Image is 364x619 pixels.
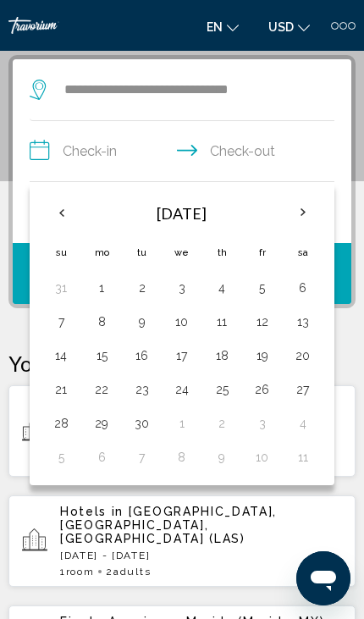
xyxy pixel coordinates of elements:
[131,445,152,469] button: Day 7
[50,310,73,334] button: Day 7
[131,412,152,435] button: Day 30
[91,378,113,401] button: Day 22
[212,445,233,469] button: Day 9
[291,378,314,401] button: Day 27
[50,344,73,368] button: Day 14
[50,412,73,435] button: Day 28
[50,378,73,401] button: Day 21
[207,20,223,34] span: en
[60,566,94,578] span: 1
[91,310,113,334] button: Day 8
[212,276,233,300] button: Day 4
[212,412,233,435] button: Day 2
[82,193,283,234] th: [DATE]
[291,310,314,334] button: Day 13
[291,412,314,435] button: Day 4
[91,445,113,469] button: Day 6
[131,378,152,401] button: Day 23
[13,182,351,243] button: Travelers: 2 adults, 0 children
[8,17,174,34] a: Travorium
[8,351,356,376] p: Your Recent Searches
[91,276,113,300] button: Day 1
[284,193,322,232] button: Next month
[171,344,192,368] button: Day 17
[171,276,192,300] button: Day 3
[8,495,356,588] button: Hotels in [GEOGRAPHIC_DATA], [GEOGRAPHIC_DATA], [GEOGRAPHIC_DATA] (LAS)[DATE] - [DATE]1Room2Adults
[60,505,124,518] span: Hotels in
[91,412,113,435] button: Day 29
[212,310,233,334] button: Day 11
[296,551,350,605] iframe: Кнопка для запуску вікна повідомлень
[171,412,192,435] button: Day 1
[50,276,73,300] button: Day 31
[212,344,233,368] button: Day 18
[251,276,273,300] button: Day 5
[113,566,151,578] span: Adults
[198,14,247,39] button: Change language
[171,378,192,401] button: Day 24
[131,344,152,368] button: Day 16
[291,445,314,469] button: Day 11
[30,121,334,182] button: Check in and out dates
[251,412,273,435] button: Day 3
[8,384,356,478] button: Hotels in [GEOGRAPHIC_DATA], [GEOGRAPHIC_DATA], [GEOGRAPHIC_DATA] (CHI)[DATE] - [DATE]1Room2Adults
[251,445,273,469] button: Day 10
[251,310,273,334] button: Day 12
[251,344,273,368] button: Day 19
[60,505,277,545] span: [GEOGRAPHIC_DATA], [GEOGRAPHIC_DATA], [GEOGRAPHIC_DATA] (LAS)
[91,344,113,368] button: Day 15
[268,20,294,34] span: USD
[171,445,192,469] button: Day 8
[212,378,233,401] button: Day 25
[171,310,192,334] button: Day 10
[60,550,342,561] p: [DATE] - [DATE]
[131,310,152,334] button: Day 9
[66,566,95,578] span: Room
[291,344,314,368] button: Day 20
[42,193,80,232] button: Previous month
[131,276,152,300] button: Day 2
[50,445,73,469] button: Day 5
[260,14,318,39] button: Change currency
[291,276,314,300] button: Day 6
[13,59,351,304] div: Search widget
[13,243,351,304] button: Search
[106,566,151,578] span: 2
[251,378,273,401] button: Day 26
